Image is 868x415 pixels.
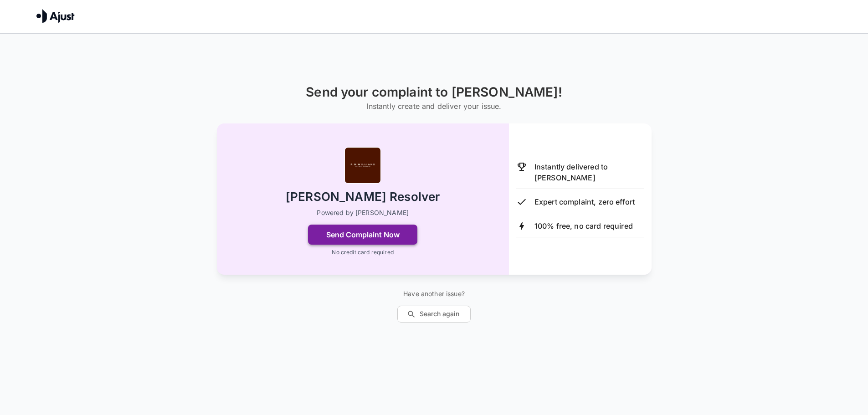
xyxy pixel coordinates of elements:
p: 100% free, no card required [534,220,633,231]
img: Ajust [36,9,75,23]
p: Have another issue? [397,289,471,298]
p: Instantly delivered to [PERSON_NAME] [534,161,644,183]
button: Send Complaint Now [308,225,417,245]
img: R.M. Williams [344,147,381,184]
h1: Send your complaint to [PERSON_NAME]! [306,85,562,100]
button: Search again [397,306,471,323]
p: Powered by [PERSON_NAME] [317,208,409,217]
p: Expert complaint, zero effort [534,196,635,207]
h2: [PERSON_NAME] Resolver [286,189,440,205]
h6: Instantly create and deliver your issue. [306,100,562,113]
p: No credit card required [332,248,393,256]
